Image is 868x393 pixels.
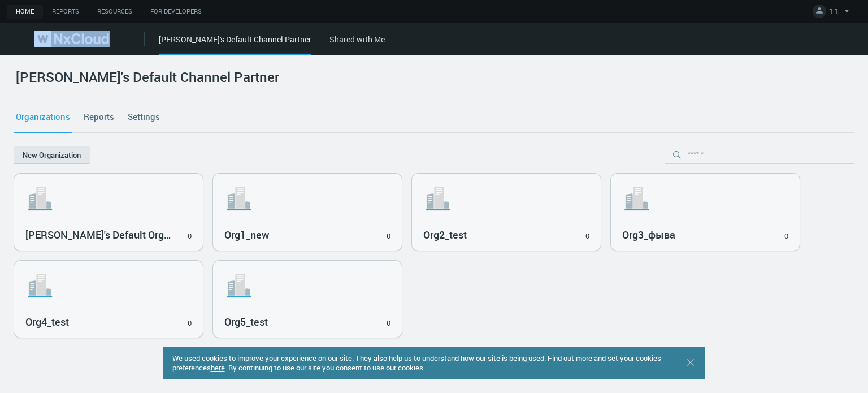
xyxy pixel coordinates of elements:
div: 0 [188,231,192,242]
a: Reports [43,5,88,19]
span: We used cookies to improve your experience on our site. They also help us to understand how our s... [172,353,661,373]
a: Organizations [14,102,72,132]
a: Resources [88,5,141,19]
h3: Org5_test [224,316,374,329]
h3: Org3_фыва [622,229,772,241]
div: 0 [188,318,192,329]
button: New Organization [14,146,90,164]
h3: Org1_new [224,229,374,241]
div: 0 [387,231,390,242]
a: here [211,362,225,373]
a: Home [7,5,43,19]
h2: [PERSON_NAME]'s Default Channel Partner [16,69,279,85]
h3: [PERSON_NAME]'s Default Organization [25,229,175,241]
div: 0 [387,318,390,329]
span: . By continuing to use our site you consent to use our cookies. [225,362,425,373]
a: Settings [125,102,162,132]
div: [PERSON_NAME]'s Default Channel Partner [159,33,311,55]
h3: Org4_test [25,316,175,329]
img: Nx Cloud logo [34,31,109,47]
a: Reports [81,102,116,132]
h3: Org2_test [423,229,573,241]
span: 1 1. [830,7,840,20]
a: Shared with Me [329,34,385,45]
div: 0 [784,231,788,242]
a: For Developers [141,5,211,19]
div: 0 [585,231,589,242]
